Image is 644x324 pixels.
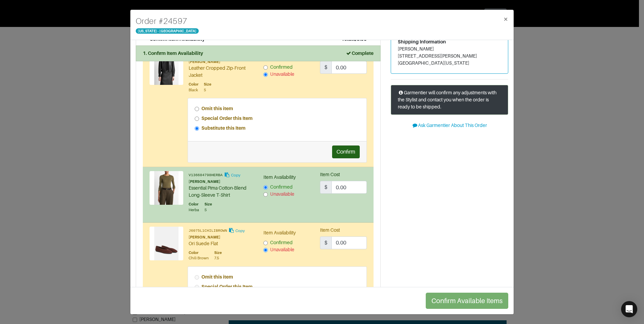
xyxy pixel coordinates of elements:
[195,285,199,289] input: Special Order this Item
[320,236,332,249] span: $
[150,171,183,205] img: Product
[270,247,294,252] span: Unavailable
[189,240,253,247] div: Ori Suede Flat
[201,106,233,111] strong: Omit this item
[263,65,268,70] input: Confirmed
[235,229,245,233] small: Copy
[189,250,209,256] div: Color
[189,179,253,185] div: [PERSON_NAME]
[228,227,245,234] button: Copy
[204,87,211,93] div: S
[189,65,253,79] div: Leather Cropped Zip-Front Jacket
[398,45,501,67] address: [PERSON_NAME] [STREET_ADDRESS][PERSON_NAME] [GEOGRAPHIC_DATA][US_STATE]
[332,145,360,158] button: Confirm
[136,28,199,34] span: [US_STATE] - [GEOGRAPHIC_DATA]
[498,10,514,29] button: Close
[189,234,253,240] div: [PERSON_NAME]
[398,39,446,44] span: Shipping Information
[189,207,199,213] div: Herba
[195,107,199,111] input: Omit this item
[270,71,294,77] span: Unavailable
[189,173,223,177] small: V136684798HERBA
[201,125,246,131] strong: Substitute this Item
[201,116,253,121] strong: Special Order this Item
[150,51,183,85] img: Product
[320,61,332,74] span: $
[195,275,199,280] input: Omit this item
[189,255,209,261] div: Chili Brown
[195,126,199,131] input: Substitute this Item
[189,229,227,233] small: J6075L1CHILIBROWN
[320,171,340,178] label: Item Cost
[204,201,212,207] div: Size
[346,51,374,56] strong: Complete
[150,227,183,260] img: Product
[263,192,268,197] input: Unavailable
[391,85,508,115] div: Garmentier will confirm any adjustments with the Stylist and contact you when the order is ready ...
[270,191,294,197] span: Unavailable
[204,207,212,213] div: S
[189,87,198,93] div: Black
[263,185,268,190] input: Confirmed
[426,293,508,309] button: Confirm Available Items
[204,82,211,87] div: Size
[270,64,293,70] span: Confirmed
[136,15,199,27] h4: Order # 24597
[263,72,268,77] input: Unavailable
[231,173,240,177] small: Copy
[189,82,198,87] div: Color
[320,227,340,234] label: Item Cost
[224,171,241,179] button: Copy
[320,181,332,194] span: $
[270,184,293,190] span: Confirmed
[391,120,508,131] button: Ask Garmentier About This Order
[201,274,233,280] strong: Omit this item
[201,284,253,289] strong: Special Order this Item
[263,248,268,252] input: Unavailable
[263,174,296,181] label: Item Availability
[263,229,296,236] label: Item Availability
[214,250,222,256] div: Size
[189,201,199,207] div: Color
[195,117,199,121] input: Special Order this Item
[143,51,203,56] strong: 1. Confirm Item Availability
[270,240,293,245] span: Confirmed
[189,59,253,65] div: [PERSON_NAME]
[503,14,508,24] span: ×
[621,301,637,317] div: Open Intercom Messenger
[214,255,222,261] div: 7.5
[263,241,268,245] input: Confirmed
[189,185,253,199] div: Essential Pima Cotton-Blend Long-Sleeve T-Shirt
